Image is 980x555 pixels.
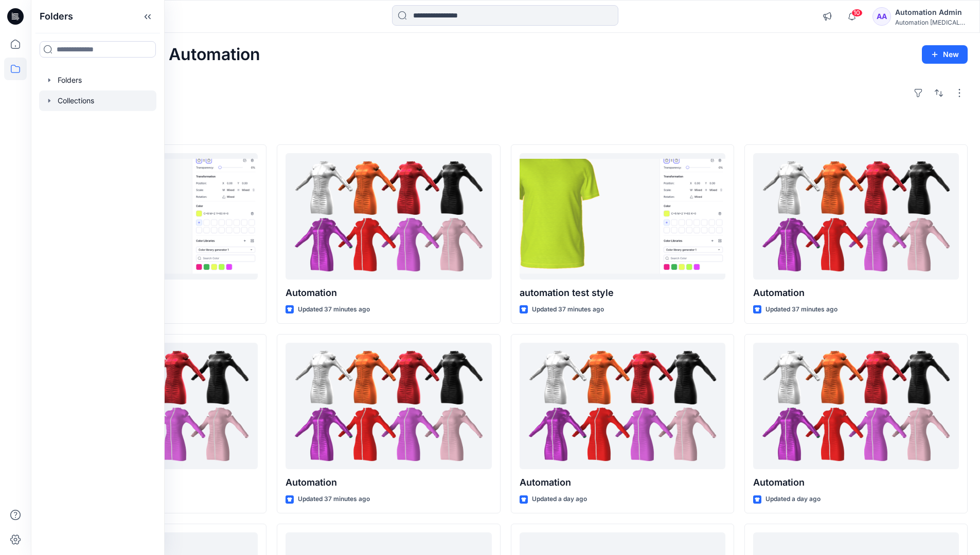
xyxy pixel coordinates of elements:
[851,9,863,17] span: 10
[753,343,959,470] a: Automation
[895,6,967,18] div: Automation Admin
[532,494,587,505] p: Updated a day ago
[895,18,967,26] div: Automation [MEDICAL_DATA]...
[286,153,491,280] a: Automation
[532,304,604,315] p: Updated 37 minutes ago
[286,475,491,490] p: Automation
[872,7,891,26] div: AA
[43,122,968,134] h4: Styles
[298,494,370,505] p: Updated 37 minutes ago
[298,304,370,315] p: Updated 37 minutes ago
[520,343,725,470] a: Automation
[520,286,725,300] p: automation test style
[922,45,968,64] button: New
[286,286,491,300] p: Automation
[520,475,725,490] p: Automation
[286,343,491,470] a: Automation
[753,286,959,300] p: Automation
[520,153,725,280] a: automation test style
[753,475,959,490] p: Automation
[765,304,838,315] p: Updated 37 minutes ago
[765,494,821,505] p: Updated a day ago
[753,153,959,280] a: Automation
